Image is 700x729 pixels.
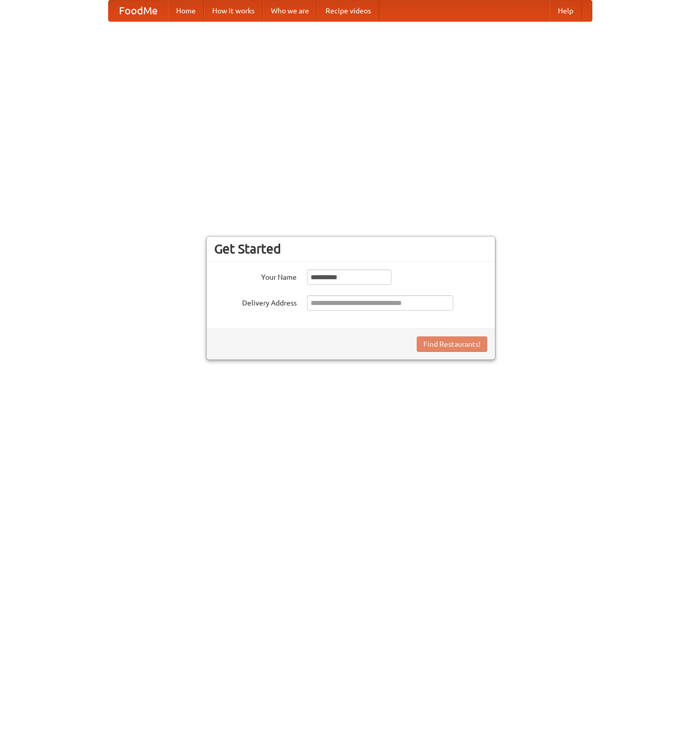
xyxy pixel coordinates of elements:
a: FoodMe [109,1,168,21]
a: Help [550,1,582,21]
label: Delivery Address [214,295,297,308]
a: Recipe videos [317,1,379,21]
label: Your Name [214,269,297,282]
a: Who we are [263,1,317,21]
button: Find Restaurants! [417,336,487,352]
a: How it works [204,1,263,21]
a: Home [168,1,204,21]
h3: Get Started [214,241,487,257]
